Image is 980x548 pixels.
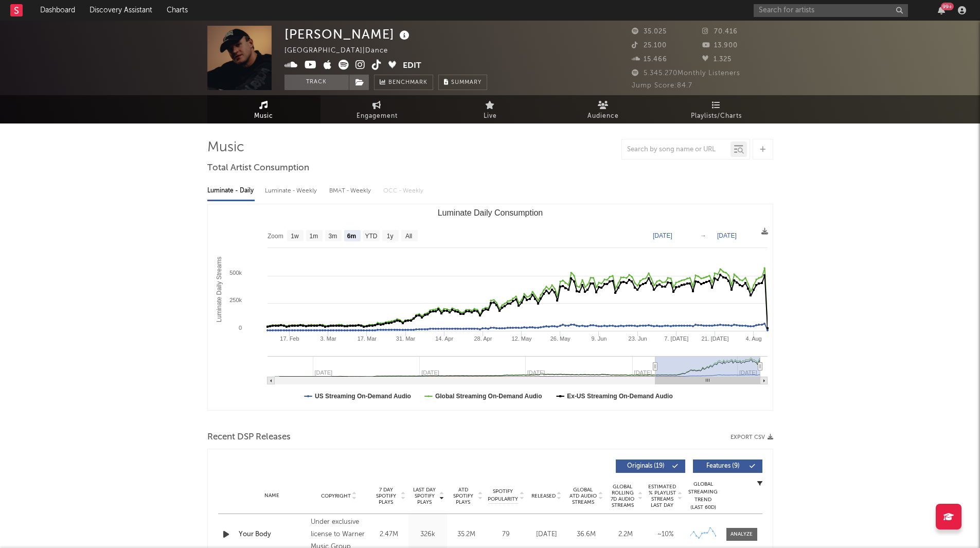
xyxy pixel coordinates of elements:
a: Music [207,95,320,123]
span: Estimated % Playlist Streams Last Day [648,484,676,508]
span: ATD Spotify Plays [450,487,477,505]
a: Engagement [320,95,434,123]
text: 28. Apr [474,335,492,342]
span: Global Rolling 7D Audio Streams [609,484,637,508]
text: 1w [291,233,299,240]
div: ~ 10 % [648,529,683,540]
div: 2.2M [609,529,643,540]
text: 0 [238,325,241,331]
button: Track [284,75,349,90]
span: Recent DSP Releases [207,431,291,444]
button: Export CSV [730,434,773,440]
text: 31. Mar [396,335,415,342]
text: 1y [386,233,393,240]
text: 6m [347,233,355,240]
text: [DATE] [653,232,672,239]
span: Music [254,110,273,122]
a: Your Body [239,529,306,540]
span: Live [484,110,497,122]
span: 15.466 [632,56,667,63]
span: Originals ( 19 ) [622,463,670,469]
a: Live [434,95,547,123]
div: Luminate - Weekly [265,182,319,200]
span: Total Artist Consumption [207,162,309,174]
button: Originals(19) [616,459,685,473]
text: 7. [DATE] [664,335,688,342]
text: 23. Jun [628,335,647,342]
span: 13.900 [702,42,738,49]
a: Playlists/Charts [660,95,773,123]
div: 35.2M [450,529,483,540]
div: BMAT - Weekly [329,182,373,200]
text: 26. May [550,335,571,342]
text: 3m [328,233,337,240]
button: Summary [438,75,487,90]
text: Global Streaming On-Demand Audio [435,393,542,400]
text: US Streaming On-Demand Audio [315,393,411,400]
input: Search by song name or URL [622,146,730,154]
span: Global ATD Audio Streams [569,487,597,505]
text: Luminate Daily Streams [216,257,223,322]
input: Search for artists [754,4,908,17]
text: Zoom [268,233,283,240]
div: Luminate - Daily [207,182,255,200]
a: Benchmark [374,75,433,90]
span: Benchmark [388,77,427,89]
span: Released [531,493,556,499]
span: Jump Score: 84.7 [632,82,692,89]
div: Name [239,492,306,500]
span: 7 Day Spotify Plays [372,487,400,505]
span: Summary [451,80,482,85]
span: 70.416 [702,28,738,35]
span: Spotify Popularity [488,488,518,503]
span: 1.325 [702,56,732,63]
span: 35.025 [632,28,667,35]
text: All [405,233,412,240]
span: 25.100 [632,42,667,49]
div: [GEOGRAPHIC_DATA] | Dance [284,45,400,57]
span: Features ( 9 ) [700,463,747,469]
div: [PERSON_NAME] [284,26,412,43]
text: YTD [365,233,377,240]
a: Audience [547,95,660,123]
text: [DATE] [717,232,737,239]
text: 17. Feb [280,335,299,342]
span: Engagement [357,110,398,122]
div: 2.47M [372,529,406,540]
text: 9. Jun [591,335,607,342]
div: 36.6M [569,529,603,540]
div: 326k [411,529,444,540]
text: Ex-US Streaming On-Demand Audio [567,393,673,400]
button: Features(9) [693,459,762,473]
text: 17. Mar [357,335,377,342]
text: 3. Mar [320,335,336,342]
div: [DATE] [529,529,564,540]
svg: Luminate Daily Consumption [208,204,773,410]
span: Audience [587,110,619,122]
text: 21. [DATE] [701,335,728,342]
span: Playlists/Charts [691,110,742,122]
button: 99+ [938,6,945,14]
text: → [700,232,706,239]
div: 79 [488,529,524,540]
text: 4. Aug [745,335,761,342]
button: Edit [403,60,421,73]
text: 500k [229,270,242,276]
text: Luminate Daily Consumption [437,208,543,217]
span: Copyright [321,493,351,499]
div: 99 + [941,3,954,10]
span: 5.345.270 Monthly Listeners [632,70,740,77]
span: Last Day Spotify Plays [411,487,438,505]
text: 250k [229,297,242,303]
text: 12. May [511,335,532,342]
text: 1m [309,233,318,240]
div: Global Streaming Trend (Last 60D) [688,481,719,511]
text: 14. Apr [435,335,453,342]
